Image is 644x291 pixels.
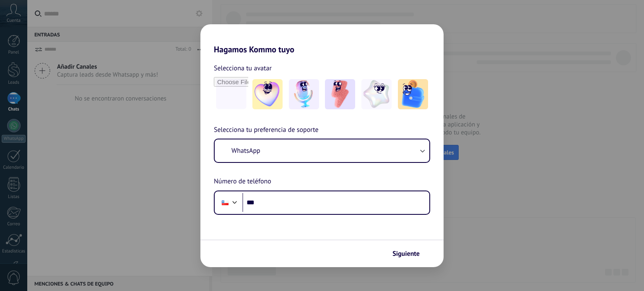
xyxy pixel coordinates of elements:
[289,79,319,109] img: -2.jpeg
[214,63,272,74] span: Selecciona tu avatar
[231,147,260,155] span: WhatsApp
[200,24,444,54] h2: Hagamos Kommo tuyo
[215,139,429,162] button: WhatsApp
[214,176,271,187] span: Número de teléfono
[252,79,283,109] img: -1.jpeg
[214,125,319,136] span: Selecciona tu preferencia de soporte
[392,251,420,257] span: Siguiente
[325,79,355,109] img: -3.jpeg
[361,79,392,109] img: -4.jpeg
[217,194,233,211] div: Chile: + 56
[398,79,428,109] img: -5.jpeg
[389,247,431,261] button: Siguiente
